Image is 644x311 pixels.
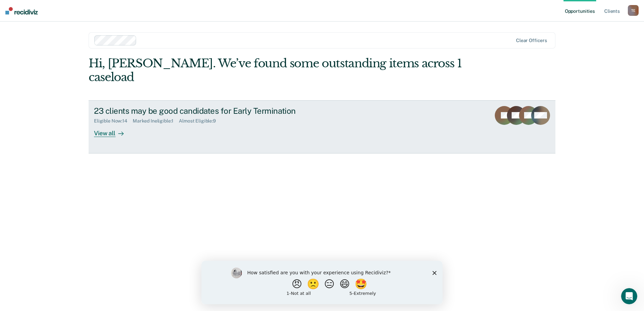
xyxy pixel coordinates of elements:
[89,100,555,153] a: 23 clients may be good candidates for Early TerminationEligible Now:14Marked Ineligible:1Almost E...
[89,57,462,84] div: Hi, [PERSON_NAME]. We’ve found some outstanding items across 1 caseload
[94,118,133,124] div: Eligible Now : 14
[621,288,637,304] iframe: Intercom live chat
[133,118,179,124] div: Marked Ineligible : 1
[628,5,639,16] button: TE
[94,124,132,137] div: View all
[94,106,330,116] div: 23 clients may be good candidates for Early Termination
[516,38,547,43] div: Clear officers
[628,5,639,16] div: T E
[179,118,221,124] div: Almost Eligible : 9
[5,7,38,14] img: Recidiviz
[201,261,443,304] iframe: Survey by Kim from Recidiviz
